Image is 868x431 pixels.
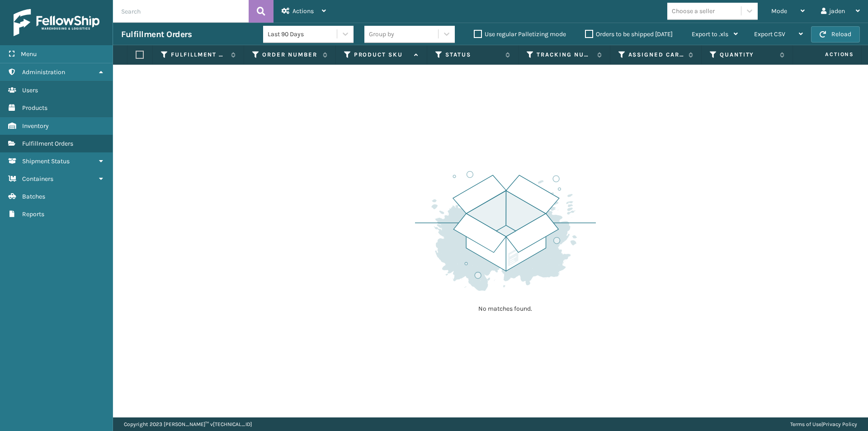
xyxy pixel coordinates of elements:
div: Group by [369,29,394,39]
span: Users [22,86,38,94]
img: logo [14,9,99,36]
label: Quantity [720,51,775,59]
span: Actions [292,7,314,15]
span: Export CSV [754,30,785,38]
span: Containers [22,175,53,183]
p: Copyright 2023 [PERSON_NAME]™ v [TECHNICAL_ID] [124,417,252,431]
span: Batches [22,193,45,200]
label: Status [445,51,501,59]
div: | [790,417,857,431]
span: Export to .xls [692,30,728,38]
span: Reports [22,210,44,218]
span: Shipment Status [22,157,70,165]
label: Order Number [262,51,318,59]
span: Administration [22,68,65,76]
label: Assigned Carrier Service [628,51,684,59]
label: Orders to be shipped [DATE] [585,30,673,38]
a: Terms of Use [790,421,821,427]
label: Tracking Number [537,51,592,59]
span: Menu [21,50,37,58]
label: Product SKU [354,51,410,59]
h3: Fulfillment Orders [121,29,192,40]
span: Mode [771,7,787,15]
div: Choose a seller [672,6,715,16]
span: Inventory [22,122,49,130]
label: Use regular Palletizing mode [474,30,566,38]
span: Actions [796,47,859,62]
span: Products [22,104,47,112]
span: Fulfillment Orders [22,140,73,147]
a: Privacy Policy [823,421,857,427]
label: Fulfillment Order Id [171,51,226,59]
div: Last 90 Days [268,29,338,39]
button: Reload [811,26,860,43]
